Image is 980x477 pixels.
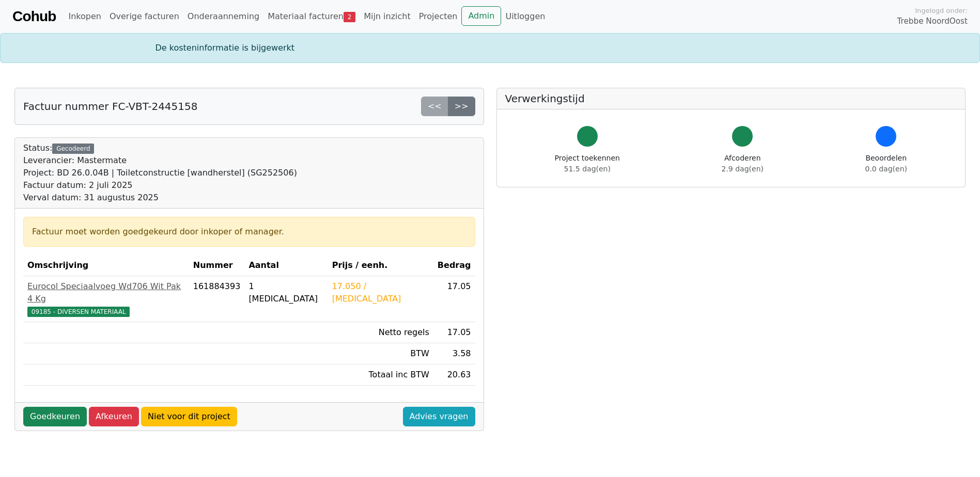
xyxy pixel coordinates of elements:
[183,6,263,27] a: Onderaanneming
[149,42,831,54] div: De kosteninformatie is bijgewerkt
[433,364,475,386] td: 20.63
[403,407,475,426] a: Advies vragen
[564,165,611,173] span: 51.5 dag(en)
[189,255,245,276] th: Nummer
[433,255,475,276] th: Bedrag
[27,280,185,317] a: Eurocol Speciaalvoeg Wd706 Wit Pak 4 Kg09185 - DIVERSEN MATERIAAL
[27,280,185,305] div: Eurocol Speciaalvoeg Wd706 Wit Pak 4 Kg
[433,322,475,343] td: 17.05
[332,280,429,305] div: 17.050 / [MEDICAL_DATA]
[328,343,433,364] td: BTW
[32,226,466,238] div: Factuur moet worden goedgekeurd door inkoper of manager.
[23,192,297,204] div: Verval datum: 31 augustus 2025
[915,6,968,15] span: Ingelogd onder:
[433,276,475,322] td: 17.05
[897,15,968,27] span: Trebbe NoordOost
[89,407,139,426] a: Afkeuren
[64,6,105,27] a: Inkopen
[865,153,907,174] div: Beoordelen
[189,276,245,322] td: 161884393
[23,407,87,426] a: Goedkeuren
[722,165,764,173] span: 2.9 dag(en)
[501,6,549,27] a: Uitloggen
[448,97,475,116] a: >>
[433,343,475,364] td: 3.58
[12,4,56,29] a: Cohub
[555,153,620,174] div: Project toekennen
[23,255,189,276] th: Omschrijving
[23,100,197,113] h5: Factuur nummer FC-VBT-2445158
[722,153,764,174] div: Afcoderen
[23,142,297,204] div: Status:
[248,280,323,305] div: 1 [MEDICAL_DATA]
[328,364,433,386] td: Totaal inc BTW
[27,307,130,317] span: 09185 - DIVERSEN MATERIAAL
[244,255,328,276] th: Aantal
[865,165,907,173] span: 0.0 dag(en)
[105,6,183,27] a: Overige facturen
[328,255,433,276] th: Prijs / eenh.
[461,6,501,26] a: Admin
[360,6,415,27] a: Mijn inzicht
[344,12,355,22] span: 2
[23,167,297,179] div: Project: BD 26.0.04B | Toiletconstructie [wandherstel] (SG252506)
[52,144,94,154] div: Gecodeerd
[263,6,360,27] a: Materiaal facturen2
[141,407,237,426] a: Niet voor dit project
[415,6,462,27] a: Projecten
[23,179,297,192] div: Factuur datum: 2 juli 2025
[505,92,957,105] h5: Verwerkingstijd
[328,322,433,343] td: Netto regels
[23,154,297,167] div: Leverancier: Mastermate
